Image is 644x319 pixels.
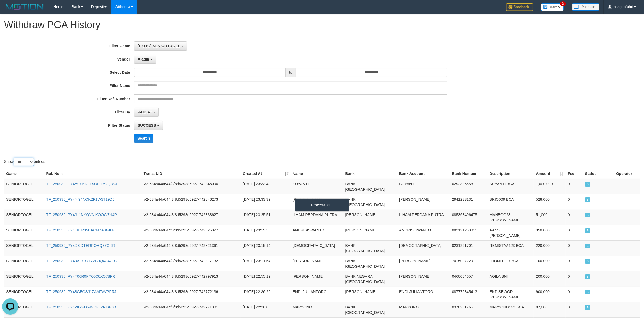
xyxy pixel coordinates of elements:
th: Bank Number [450,169,487,179]
td: AQILA BNI [487,271,534,287]
td: [DEMOGRAPHIC_DATA] [397,240,450,256]
button: PAID AT [134,108,159,117]
td: SENIORTOGEL [4,271,44,287]
td: 0 [566,194,583,210]
td: [PERSON_NAME] [343,210,397,225]
a: TF_250930_PY48GEOSJ1ZAMTAVPPRJ [46,290,116,294]
td: ENDISEWOR [PERSON_NAME] [487,287,534,302]
td: 87,000 [534,302,566,317]
td: ENDI JULIANTORO [290,287,343,302]
td: 0231261701 [450,240,487,256]
td: REMISTAA123 BCA [487,240,534,256]
span: to [286,68,296,77]
td: SENIORTOGEL [4,240,44,256]
td: [DATE] 23:19:36 [241,225,290,240]
a: TF_250930_PY4T00R0PY60C6XQ78FR [46,274,115,278]
td: 100,000 [534,256,566,271]
td: [PERSON_NAME] [397,271,450,287]
select: Showentries [14,158,34,166]
td: BANK [GEOGRAPHIC_DATA] [343,179,397,194]
a: TF_250930_PY49AGGO7YZB9Q4C47TG [46,259,117,263]
span: SUCCESS [585,182,590,187]
span: [ITOTO] SENIORTOGEL [138,44,180,48]
td: [PERSON_NAME] [290,194,343,210]
td: SENIORTOGEL [4,210,44,225]
span: 3 [560,1,566,6]
td: V2-684a44a644f3f8d5293d6927-742772136 [141,287,241,302]
td: SUYANTI BCA [487,179,534,194]
td: V2-684a44a644f3f8d5293d6927-742826927 [141,225,241,240]
span: SUCCESS [585,228,590,233]
td: SUYANTI [290,179,343,194]
td: V2-684a44a644f3f8d5293d6927-742846273 [141,194,241,210]
td: [PERSON_NAME] [343,225,397,240]
td: BRIO009 BCA [487,194,534,210]
td: [PERSON_NAME] [397,256,450,271]
td: 51,000 [534,210,566,225]
td: [DATE] 22:36:08 [241,302,290,317]
td: V2-684a44a644f3f8d5293d6927-742821361 [141,240,241,256]
label: Show entries [4,158,45,166]
td: 0 [566,287,583,302]
th: Amount: activate to sort column ascending [534,169,566,179]
td: 2941233131 [450,194,487,210]
td: 350,000 [534,225,566,240]
td: 0 [566,256,583,271]
th: Description [487,169,534,179]
td: 220,000 [534,240,566,256]
td: 085363496475 [450,210,487,225]
td: [DATE] 23:25:51 [241,210,290,225]
span: PAID AT [138,110,152,114]
td: SENIORTOGEL [4,256,44,271]
td: ILHAM PERDANA PUTRA [290,210,343,225]
td: V2-684a44a644f3f8d5293d6927-742817132 [141,256,241,271]
th: Trans. UID [141,169,241,179]
h1: Withdraw PGA History [4,19,640,30]
td: ANDRISISWANTO [397,225,450,240]
a: TF_250930_PY4D3IDTERROHQ37GI6R [46,243,115,248]
td: [PERSON_NAME] [397,194,450,210]
a: TF_250930_PY4YG0KNLF9OEHM2Q3SJ [46,182,117,186]
th: Ref. Num [44,169,141,179]
span: SUCCESS [585,274,590,279]
td: SENIORTOGEL [4,287,44,302]
td: 0292385658 [450,179,487,194]
td: 087776345413 [450,287,487,302]
td: SENIORTOGEL [4,194,44,210]
span: SUCCESS [585,197,590,202]
td: MARYONO [397,302,450,317]
td: V2-684a44a644f3f8d5293d6927-742833627 [141,210,241,225]
a: TF_250930_PY4LKJP85EACMZA8GILF [46,228,114,232]
span: SUCCESS [585,259,590,264]
td: 7015037229 [450,256,487,271]
td: 0 [566,210,583,225]
td: 0 [566,179,583,194]
td: [DATE] 22:36:20 [241,287,290,302]
td: [PERSON_NAME] [290,256,343,271]
td: 0 [566,271,583,287]
button: Search [134,134,153,143]
td: [DATE] 23:33:40 [241,179,290,194]
td: [DATE] 23:11:54 [241,256,290,271]
td: 900,000 [534,287,566,302]
span: SUCCESS [585,290,590,294]
td: SENIORTOGEL [4,225,44,240]
td: SENIORTOGEL [4,179,44,194]
td: BANK [GEOGRAPHIC_DATA] [343,194,397,210]
td: 1,000,000 [534,179,566,194]
td: 0 [566,240,583,256]
td: BANK [GEOGRAPHIC_DATA] [343,256,397,271]
th: Fee [566,169,583,179]
td: V2-684a44a644f3f8d5293d6927-742797913 [141,271,241,287]
td: 082121263815 [450,225,487,240]
td: SUYANTI [397,179,450,194]
button: Open LiveChat chat widget [2,2,18,18]
th: Bank Account [397,169,450,179]
th: Bank [343,169,397,179]
td: ENDI JULIANTORO [397,287,450,302]
td: [PERSON_NAME] [290,271,343,287]
td: [PERSON_NAME] [343,287,397,302]
a: TF_250930_PY4JL1NYQVNIKOOW7N4P [46,213,117,217]
td: V2-684a44a644f3f8d5293d6927-742771301 [141,302,241,317]
td: [DEMOGRAPHIC_DATA] [290,240,343,256]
